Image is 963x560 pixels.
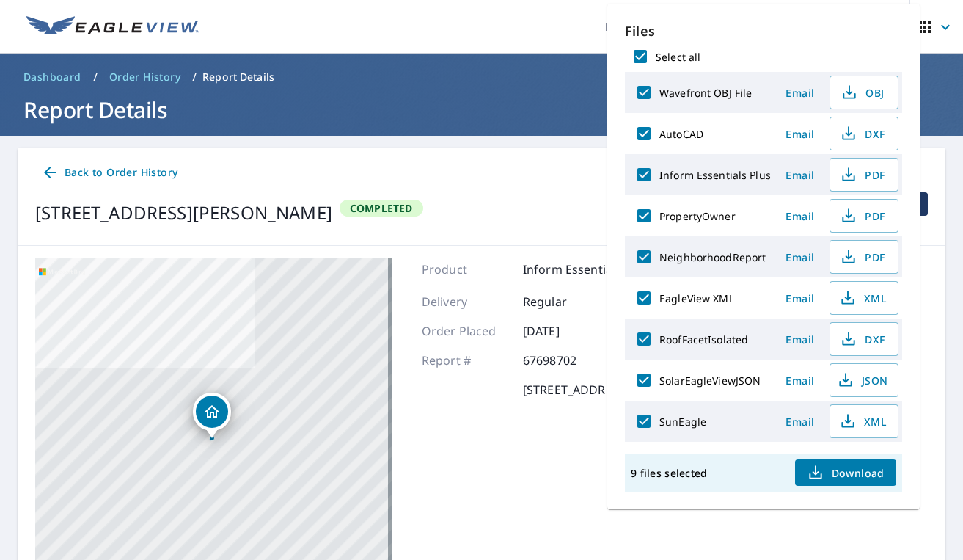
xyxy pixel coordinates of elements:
[659,415,706,429] label: SunEagle
[777,205,824,228] button: Email
[839,412,886,430] span: XML
[523,293,611,310] p: Regular
[422,322,510,340] p: Order Placed
[783,332,818,346] span: Email
[18,65,87,89] a: Dashboard
[18,65,945,89] nav: breadcrumb
[341,201,422,215] span: Completed
[26,16,199,38] img: EV Logo
[659,168,771,182] label: Inform Essentials Plus
[777,123,824,145] button: Email
[35,159,183,186] a: Back to Order History
[830,199,898,233] button: PDF
[783,250,818,264] span: Email
[830,322,898,356] button: DXF
[830,281,898,315] button: XML
[807,464,885,481] span: Download
[523,261,629,278] p: Inform Essentials+
[783,209,818,223] span: Email
[93,68,98,86] li: /
[830,240,898,274] button: PDF
[523,352,611,369] p: 67698702
[777,287,824,310] button: Email
[830,117,898,150] button: DXF
[193,393,231,438] div: Dropped pin, building 1, Residential property, 5077 Berg Rd Buffalo, NY 14218
[659,332,748,346] label: RoofFacetIsolated
[23,70,81,84] span: Dashboard
[830,363,898,397] button: JSON
[839,207,886,225] span: PDF
[659,374,761,388] label: SolarEagleViewJSON
[783,168,818,182] span: Email
[523,322,611,340] p: [DATE]
[783,86,818,100] span: Email
[41,164,177,182] span: Back to Order History
[777,246,824,269] button: Email
[103,65,186,89] a: Order History
[783,291,818,305] span: Email
[659,250,766,264] label: NeighborhoodReport
[839,84,886,101] span: OBJ
[523,381,723,399] p: [STREET_ADDRESS][PERSON_NAME]
[839,289,886,307] span: XML
[656,50,700,64] label: Select all
[659,86,752,100] label: Wavefront OBJ File
[659,127,703,141] label: AutoCAD
[839,330,886,348] span: DXF
[783,374,818,388] span: Email
[202,70,274,84] p: Report Details
[422,293,510,310] p: Delivery
[839,248,886,266] span: PDF
[35,200,332,226] div: [STREET_ADDRESS][PERSON_NAME]
[625,21,902,41] p: Files
[659,291,734,305] label: EagleView XML
[777,410,824,433] button: Email
[839,371,886,389] span: JSON
[18,95,945,125] h1: Report Details
[422,352,510,369] p: Report #
[192,68,197,86] li: /
[839,166,886,183] span: PDF
[839,125,886,142] span: DXF
[631,466,707,480] p: 9 files selected
[830,158,898,192] button: PDF
[783,415,818,429] span: Email
[777,164,824,186] button: Email
[777,81,824,104] button: Email
[777,328,824,351] button: Email
[109,70,180,84] span: Order History
[422,261,510,278] p: Product
[777,369,824,392] button: Email
[830,76,898,109] button: OBJ
[795,459,896,486] button: Download
[783,127,818,141] span: Email
[830,404,898,438] button: XML
[659,209,736,223] label: PropertyOwner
